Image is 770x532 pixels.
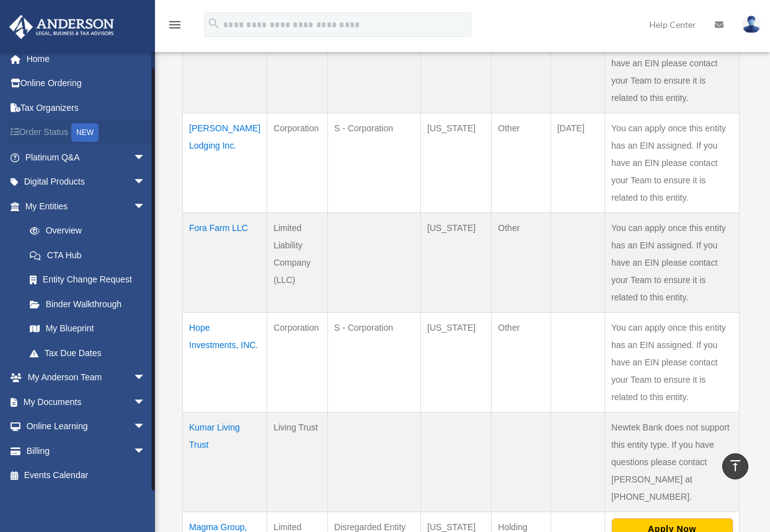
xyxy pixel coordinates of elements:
[9,414,164,439] a: Online Learningarrow_drop_down
[9,194,158,219] a: My Entitiesarrow_drop_down
[133,414,158,440] span: arrow_drop_down
[605,312,740,412] td: You can apply once this entity has an EIN assigned. If you have an EIN please contact your Team t...
[551,113,604,212] td: [DATE]
[605,113,740,212] td: You can apply once this entity has an EIN assigned. If you have an EIN please contact your Team t...
[728,458,743,473] i: vertical_align_top
[9,463,164,488] a: Events Calendar
[605,412,740,512] td: Newtek Bank does not support this entity type. If you have questions please contact [PERSON_NAME]...
[133,145,158,170] span: arrow_drop_down
[492,13,551,113] td: Other
[9,120,164,146] a: Order StatusNEW
[17,243,158,268] a: CTA Hub
[722,453,748,479] a: vertical_align_top
[9,438,164,463] a: Billingarrow_drop_down
[9,46,164,71] a: Home
[71,123,99,142] div: NEW
[421,312,492,412] td: [US_STATE]
[17,219,152,243] a: Overview
[267,412,328,512] td: Living Trust
[9,170,164,194] a: Digital Productsarrow_drop_down
[9,95,164,120] a: Tax Organizers
[605,13,740,113] td: You can apply once this entity has an EIN assigned. If you have an EIN please contact your Team t...
[133,170,158,195] span: arrow_drop_down
[133,194,158,219] span: arrow_drop_down
[17,316,158,341] a: My Blueprint
[183,312,267,412] td: Hope Investments, INC.
[267,13,328,113] td: Corporation
[492,312,551,412] td: Other
[492,212,551,312] td: Other
[17,292,158,316] a: Binder Walkthrough
[328,312,421,412] td: S - Corporation
[9,365,164,390] a: My Anderson Teamarrow_drop_down
[183,412,267,512] td: Kumar Living Trust
[17,341,158,365] a: Tax Due Dates
[328,113,421,212] td: S - Corporation
[9,145,164,170] a: Platinum Q&Aarrow_drop_down
[133,438,158,464] span: arrow_drop_down
[207,17,221,30] i: search
[742,15,761,33] img: User Pic
[267,312,328,412] td: Corporation
[9,71,164,96] a: Online Ordering
[421,13,492,113] td: [US_STATE]
[183,212,267,312] td: Fora Farm LLC
[9,390,164,414] a: My Documentsarrow_drop_down
[133,390,158,415] span: arrow_drop_down
[267,212,328,312] td: Limited Liability Company (LLC)
[605,212,740,312] td: You can apply once this entity has an EIN assigned. If you have an EIN please contact your Team t...
[492,113,551,212] td: Other
[267,113,328,212] td: Corporation
[133,365,158,391] span: arrow_drop_down
[183,113,267,212] td: [PERSON_NAME] Lodging Inc.
[421,212,492,312] td: [US_STATE]
[17,268,158,292] a: Entity Change Request
[421,113,492,212] td: [US_STATE]
[167,22,182,32] a: menu
[167,17,182,32] i: menu
[6,15,118,39] img: Anderson Advisors Platinum Portal
[183,13,267,113] td: Blue Hole Hospitality, Inc.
